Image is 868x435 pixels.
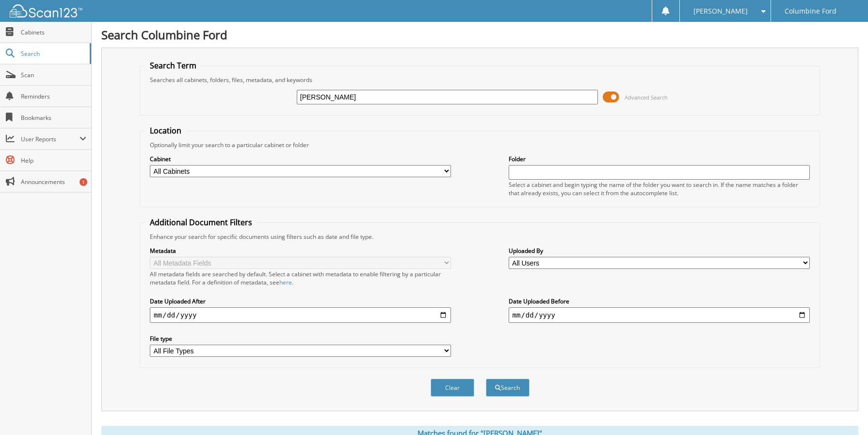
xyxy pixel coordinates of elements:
[150,247,451,255] label: Metadata
[150,155,451,163] label: Cabinet
[21,135,80,143] span: User Reports
[509,247,810,255] label: Uploaded By
[145,141,815,149] div: Optionally limit your search to a particular cabinet or folder
[150,307,451,323] input: start
[150,335,451,343] label: File type
[10,4,82,17] img: scan123-logo-white.svg
[150,270,451,286] div: All metadata fields are searched by default. Select a cabinet with metadata to enable filtering b...
[145,233,815,241] div: Enhance your search for specific documents using filters such as date and file type.
[509,155,810,163] label: Folder
[279,278,292,286] a: here
[785,8,836,14] span: Columbine Ford
[509,297,810,305] label: Date Uploaded Before
[145,217,257,228] legend: Additional Document Filters
[21,156,86,165] span: Help
[509,181,810,197] div: Select a cabinet and begin typing the name of the folder you want to search in. If the name match...
[101,27,858,43] h1: Search Columbine Ford
[21,178,86,186] span: Announcements
[21,28,86,36] span: Cabinets
[431,379,474,397] button: Clear
[509,307,810,323] input: end
[145,125,186,136] legend: Location
[150,297,451,305] label: Date Uploaded After
[486,379,530,397] button: Search
[145,60,201,71] legend: Search Term
[21,71,86,79] span: Scan
[693,8,748,14] span: [PERSON_NAME]
[21,50,85,58] span: Search
[21,92,86,100] span: Reminders
[80,178,87,186] div: 1
[625,94,668,101] span: Advanced Search
[21,114,86,122] span: Bookmarks
[145,76,815,84] div: Searches all cabinets, folders, files, metadata, and keywords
